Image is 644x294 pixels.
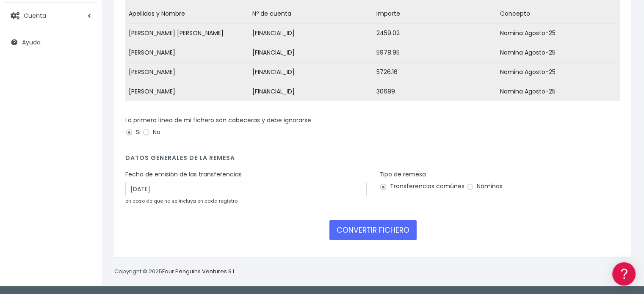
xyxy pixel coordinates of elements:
[249,82,373,102] td: [FINANCIAL_ID]
[125,128,141,137] label: Si
[142,128,160,137] label: No
[373,4,497,24] td: Importe
[373,82,497,102] td: 30689
[162,267,236,275] a: Four Penguins Ventures S.L.
[8,93,161,102] div: Convertir ficheros
[249,63,373,82] td: [FINANCIAL_ID]
[116,244,163,252] a: POWERED BY ENCHANT
[497,4,620,24] td: Concepto
[114,267,238,276] p: Copyright © 2025 .
[329,220,417,240] button: CONVERTIR FICHERO
[22,38,41,47] span: Ayuda
[373,24,497,43] td: 2459.02
[4,33,97,51] a: Ayuda
[125,198,238,204] small: en caso de que no se incluya en cada registro
[8,181,161,195] a: General
[249,24,373,43] td: [FINANCIAL_ID]
[373,63,497,82] td: 5726.16
[4,7,97,25] a: Cuenta
[497,24,620,43] td: Nomina Agosto-25
[125,4,249,24] td: Apellidos y Nombre
[125,82,249,102] td: [PERSON_NAME]
[8,168,161,176] div: Facturación
[8,59,161,67] div: Información general
[125,116,311,125] label: La primera línea de mi fichero son cabeceras y debe ignorarse
[497,63,620,82] td: Nomina Agosto-25
[125,154,620,166] h4: Datos generales de la remesa
[497,43,620,63] td: Nomina Agosto-25
[466,182,503,191] label: Nóminas
[125,43,249,63] td: [PERSON_NAME]
[379,170,426,179] label: Tipo de remesa
[249,4,373,24] td: Nº de cuenta
[8,72,161,85] a: Información general
[8,120,161,133] a: Problemas habituales
[8,107,161,120] a: Formatos
[24,11,46,19] span: Cuenta
[8,226,161,241] button: Contáctanos
[125,24,249,43] td: [PERSON_NAME] [PERSON_NAME]
[8,146,161,159] a: Perfiles de empresas
[125,170,242,179] label: Fecha de emisión de las transferencias
[8,203,161,211] div: Programadores
[125,63,249,82] td: [PERSON_NAME]
[497,82,620,102] td: Nomina Agosto-25
[379,182,464,191] label: Transferencias comúnes
[8,133,161,146] a: Videotutoriales
[249,43,373,63] td: [FINANCIAL_ID]
[373,43,497,63] td: 5978.95
[8,216,161,229] a: API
